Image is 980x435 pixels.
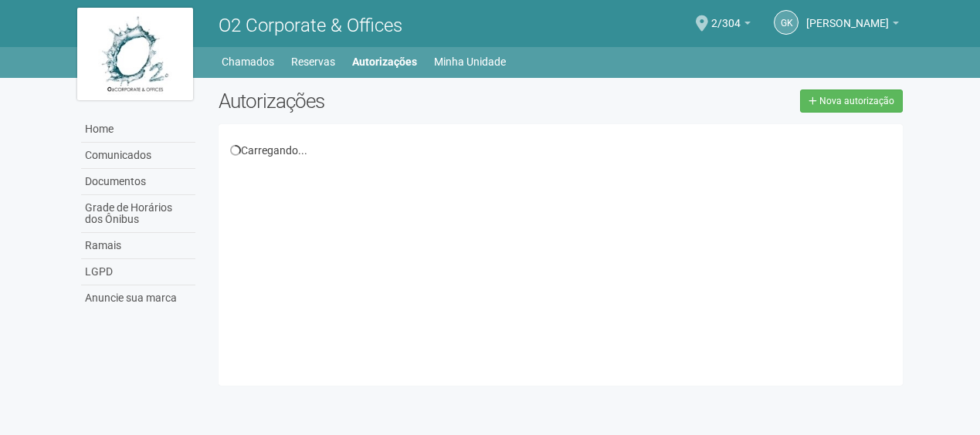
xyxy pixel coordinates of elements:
[711,19,751,32] a: 2/304
[81,169,195,195] a: Documentos
[222,51,274,72] a: Chamados
[81,195,195,233] a: Grade de Horários dos Ônibus
[81,259,195,285] a: LGPD
[819,96,894,106] span: Nova autorização
[81,233,195,259] a: Ramais
[219,15,402,36] span: O2 Corporate & Offices
[81,143,195,169] a: Comunicados
[711,2,741,29] span: 2/304
[230,143,892,157] div: Carregando...
[77,8,193,100] img: logo.jpg
[291,51,335,72] a: Reservas
[219,89,549,113] h2: Autorizações
[800,89,903,113] a: Nova autorização
[81,116,195,143] a: Home
[806,2,889,29] span: Gleice Kelly
[774,10,799,35] a: GK
[81,285,195,311] a: Anuncie sua marca
[352,51,417,72] a: Autorizações
[434,51,506,72] a: Minha Unidade
[806,19,899,32] a: [PERSON_NAME]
